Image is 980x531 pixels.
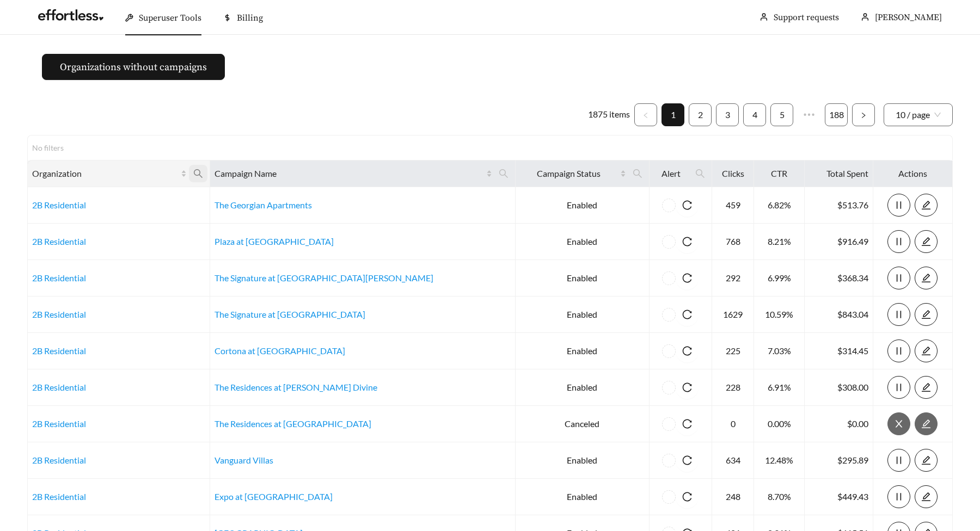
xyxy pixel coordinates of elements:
span: reload [676,419,699,429]
button: edit [915,412,938,435]
button: left [634,103,657,126]
a: 4 [744,104,765,126]
a: edit [915,273,938,283]
a: 2 [689,104,711,126]
td: Enabled [516,224,649,260]
span: edit [915,492,937,502]
button: reload [676,230,699,253]
td: 459 [712,187,755,224]
span: pause [888,273,910,283]
span: Superuser Tools [139,13,201,23]
span: reload [676,310,699,319]
a: edit [915,418,938,429]
a: The Signature at [GEOGRAPHIC_DATA][PERSON_NAME] [215,273,433,283]
td: $295.89 [805,442,873,479]
td: 12.48% [754,442,804,479]
span: search [189,165,207,182]
a: Plaza at [GEOGRAPHIC_DATA] [215,236,334,246]
th: Total Spent [805,160,873,187]
li: Next Page [852,103,875,126]
a: 1 [662,104,684,126]
span: pause [888,200,910,210]
span: pause [888,346,910,356]
th: Actions [873,160,953,187]
span: search [695,169,705,178]
span: reload [676,492,699,502]
td: 10.59% [754,297,804,333]
td: $308.00 [805,369,873,406]
span: edit [915,200,937,210]
a: The Residences at [GEOGRAPHIC_DATA] [215,418,371,429]
td: $916.49 [805,224,873,260]
td: Enabled [516,333,649,369]
span: Campaign Status [520,167,617,180]
button: right [852,103,875,126]
span: reload [676,200,699,210]
a: Expo at [GEOGRAPHIC_DATA] [215,491,333,502]
td: 0.00% [754,406,804,442]
td: 1629 [712,297,755,333]
li: Previous Page [634,103,657,126]
a: 2B Residential [32,236,86,246]
button: pause [887,485,910,508]
span: [PERSON_NAME] [875,12,942,23]
a: 188 [825,104,847,126]
button: reload [676,303,699,326]
a: 2B Residential [32,273,86,283]
td: 292 [712,260,755,297]
li: 4 [743,103,766,126]
button: edit [915,230,938,253]
span: edit [915,455,937,465]
button: Organizations without campaigns [42,54,225,80]
td: $843.04 [805,297,873,333]
td: Enabled [516,442,649,479]
li: 5 [770,103,793,126]
li: 1 [661,103,684,126]
span: edit [915,237,937,246]
a: 2B Residential [32,345,86,356]
a: edit [915,455,938,465]
li: 2 [689,103,712,126]
button: pause [887,339,910,362]
td: $314.45 [805,333,873,369]
div: No filters [32,142,76,153]
a: 2B Residential [32,382,86,392]
td: 0 [712,406,755,442]
span: search [499,169,509,178]
td: $513.76 [805,187,873,224]
button: edit [915,267,938,289]
span: pause [888,310,910,319]
span: edit [915,346,937,356]
td: 248 [712,479,755,515]
a: edit [915,200,938,210]
button: pause [887,267,910,289]
span: pause [888,492,910,502]
a: edit [915,345,938,356]
td: $449.43 [805,479,873,515]
span: search [494,165,513,182]
span: Campaign Name [215,167,484,180]
span: Organization [32,167,179,180]
button: reload [676,412,699,435]
li: 3 [716,103,739,126]
a: 2B Residential [32,491,86,502]
span: search [193,169,203,178]
button: edit [915,194,938,217]
button: edit [915,339,938,362]
button: pause [887,303,910,326]
button: reload [676,194,699,217]
span: right [860,112,867,119]
th: CTR [754,160,804,187]
td: 634 [712,442,755,479]
span: Organizations without campaigns [60,60,207,75]
button: reload [676,449,699,472]
td: 228 [712,369,755,406]
span: left [642,112,649,119]
a: edit [915,309,938,319]
td: 768 [712,224,755,260]
span: pause [888,455,910,465]
a: Cortona at [GEOGRAPHIC_DATA] [215,345,345,356]
button: pause [887,230,910,253]
a: 2B Residential [32,309,86,319]
td: 225 [712,333,755,369]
